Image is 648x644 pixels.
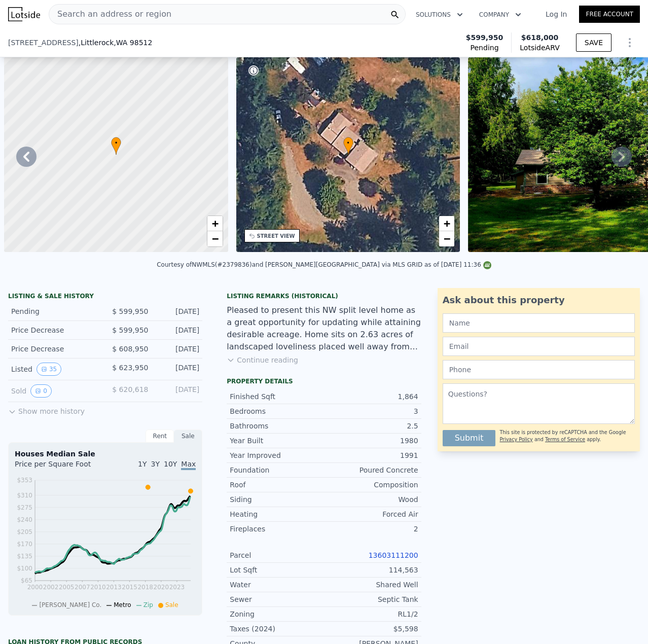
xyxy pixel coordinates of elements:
[466,32,503,43] span: $599,950
[443,430,496,446] button: Submit
[164,460,177,468] span: 10Y
[156,384,199,398] div: [DATE]
[15,459,105,475] div: Price per Square Foot
[230,480,324,490] div: Roof
[230,465,324,475] div: Foundation
[230,436,324,446] div: Year Built
[17,504,32,511] tspan: $275
[324,436,418,446] div: 1980
[8,7,40,21] img: Lotside
[533,9,579,19] a: Log In
[520,43,559,53] span: Lotside ARV
[324,494,418,505] div: Wood
[59,584,75,591] tspan: 2005
[21,577,32,584] tspan: $65
[90,584,106,591] tspan: 2010
[444,217,450,230] span: +
[43,584,59,591] tspan: 2002
[112,385,148,393] span: $ 620,618
[211,217,218,230] span: +
[499,426,635,446] div: This site is protected by reCAPTCHA and the Google and apply.
[112,326,148,334] span: $ 599,950
[27,584,43,591] tspan: 2000
[111,138,121,148] span: •
[408,6,471,24] button: Solutions
[324,421,418,431] div: 2.5
[11,306,97,316] div: Pending
[165,601,178,609] span: Sale
[146,430,174,443] div: Rent
[443,360,635,379] input: Phone
[324,580,418,590] div: Shared Well
[230,524,324,534] div: Fireplaces
[230,550,324,560] div: Parcel
[8,402,85,416] button: Show more history
[112,345,148,353] span: $ 608,950
[114,601,131,609] span: Metro
[230,580,324,590] div: Water
[230,565,324,575] div: Lot Sqft
[157,261,491,268] div: Courtesy of NWMLS (#2379836) and [PERSON_NAME][GEOGRAPHIC_DATA] via MLS GRID as of [DATE] 11:36
[324,509,418,519] div: Forced Air
[230,450,324,460] div: Year Improved
[443,313,635,333] input: Name
[11,344,97,354] div: Price Decrease
[324,450,418,460] div: 1991
[30,384,52,398] button: View historical data
[443,293,635,307] div: Ask about this property
[114,39,152,47] span: , WA 98512
[227,355,298,365] button: Continue reading
[230,509,324,519] div: Heating
[343,137,353,155] div: •
[471,6,529,24] button: Company
[369,551,418,559] a: 13603111200
[324,465,418,475] div: Poured Concrete
[156,344,199,354] div: [DATE]
[257,232,295,240] div: STREET VIEW
[138,460,147,468] span: 1Y
[211,232,218,245] span: −
[75,584,90,591] tspan: 2007
[174,430,202,443] div: Sale
[17,492,32,499] tspan: $310
[17,528,32,535] tspan: $205
[230,391,324,402] div: Finished Sqft
[471,43,499,53] span: Pending
[17,516,32,523] tspan: $240
[324,609,418,619] div: RL1/2
[230,421,324,431] div: Bathrooms
[156,325,199,335] div: [DATE]
[169,584,185,591] tspan: 2023
[112,364,148,372] span: $ 623,950
[181,460,196,470] span: Max
[17,541,32,548] tspan: $170
[230,494,324,505] div: Siding
[17,553,32,560] tspan: $135
[483,261,491,269] img: NWMLS Logo
[122,584,137,591] tspan: 2015
[106,584,122,591] tspan: 2013
[443,337,635,356] input: Email
[324,594,418,604] div: Septic Tank
[324,624,418,634] div: $5,598
[111,137,121,155] div: •
[230,594,324,604] div: Sewer
[545,437,585,442] a: Terms of Service
[521,33,559,42] span: $618,000
[230,609,324,619] div: Zoning
[579,6,640,23] a: Free Account
[230,406,324,416] div: Bedrooms
[156,306,199,316] div: [DATE]
[143,601,153,609] span: Zip
[576,33,611,52] button: SAVE
[343,138,353,148] span: •
[79,38,153,48] span: , Littlerock
[154,584,169,591] tspan: 2020
[499,437,532,442] a: Privacy Policy
[324,480,418,490] div: Composition
[39,601,101,609] span: [PERSON_NAME] Co.
[439,216,454,231] a: Zoom in
[11,325,97,335] div: Price Decrease
[439,231,454,246] a: Zoom out
[230,624,324,634] div: Taxes (2024)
